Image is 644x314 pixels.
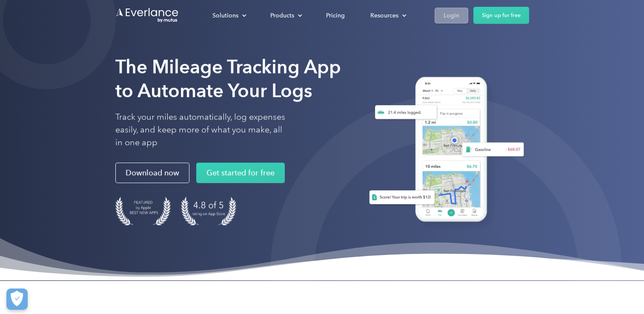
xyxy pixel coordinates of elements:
div: Products [270,10,294,21]
img: 4.9 out of 5 stars on the app store [181,197,236,225]
div: Solutions [204,8,253,23]
a: Download now [115,163,189,183]
div: Solutions [212,10,238,21]
p: Track your miles automatically, log expenses easily, and keep more of what you make, all in one app [115,111,286,149]
div: Products [262,8,309,23]
div: Login [444,10,459,21]
div: Resources [370,10,398,21]
img: Everlance, mileage tracker app, expense tracking app [359,70,529,231]
img: Badge for Featured by Apple Best New Apps [115,197,171,225]
a: Sign up for free [473,7,529,24]
div: Resources [362,8,413,23]
strong: The Mileage Tracking App to Automate Your Logs [115,55,341,102]
a: Login [435,8,468,23]
a: Pricing [318,8,353,23]
div: Pricing [326,10,345,21]
a: Go to homepage [115,7,179,23]
button: Cookies Settings [6,288,28,310]
a: Get started for free [196,163,285,183]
